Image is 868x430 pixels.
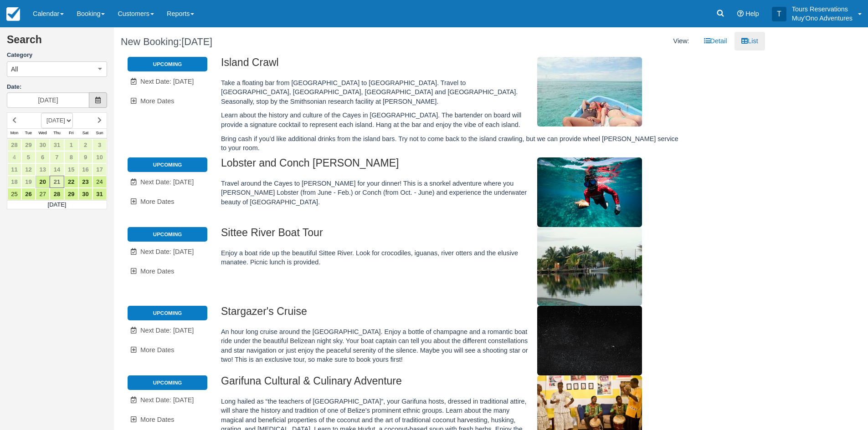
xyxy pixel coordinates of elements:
[221,111,685,129] p: Learn about the history and culture of the Cayes in [GEOGRAPHIC_DATA]. The bartender on board wil...
[21,163,36,176] a: 12
[92,151,107,163] a: 10
[7,51,107,60] label: Category
[7,128,21,138] th: Mon
[745,10,759,17] span: Help
[221,78,685,106] p: Take a floating bar from [GEOGRAPHIC_DATA] to [GEOGRAPHIC_DATA]. Travel to [GEOGRAPHIC_DATA], [GE...
[50,188,64,200] a: 28
[92,163,107,176] a: 17
[221,248,685,267] p: Enjoy a boat ride up the beautiful Sittee River. Look for crocodiles, iguanas, river otters and t...
[7,34,107,51] h2: Search
[697,32,734,51] a: Detail
[667,32,696,51] li: View:
[50,151,64,163] a: 7
[128,57,207,71] li: Upcoming
[7,188,21,200] a: 25
[221,179,685,207] p: Travel around the Cayes to [PERSON_NAME] for your dinner! This is a snorkel adventure where you [...
[78,163,92,176] a: 16
[128,157,207,172] li: Upcoming
[128,227,207,242] li: Upcoming
[7,83,107,91] label: Date:
[140,78,194,85] span: Next Date: [DATE]
[140,178,194,186] span: Next Date: [DATE]
[7,176,21,188] a: 18
[64,176,78,188] a: 22
[64,188,78,200] a: 29
[7,200,107,209] td: [DATE]
[121,36,432,47] h1: New Booking:
[128,72,207,91] a: Next Date: [DATE]
[537,227,642,306] img: M307-1
[7,139,21,151] a: 28
[21,139,36,151] a: 29
[50,163,64,176] a: 14
[50,176,64,188] a: 21
[78,128,92,138] th: Sat
[128,243,207,261] a: Next Date: [DATE]
[36,139,50,151] a: 30
[221,134,685,153] p: Bring cash if you’d like additional drinks from the island bars. Try not to come back to the isla...
[221,157,685,174] h2: Lobster and Conch [PERSON_NAME]
[21,128,36,138] th: Tue
[21,188,36,200] a: 26
[21,176,36,188] a: 19
[64,151,78,163] a: 8
[537,306,642,375] img: M308-1
[140,416,174,423] span: More Dates
[50,139,64,151] a: 31
[92,188,107,200] a: 31
[7,163,21,176] a: 11
[92,128,107,138] th: Sun
[792,14,853,23] p: Muy'Ono Adventures
[78,139,92,151] a: 2
[221,306,685,323] h2: Stargazer's Cruise
[50,128,64,138] th: Thu
[92,176,107,188] a: 24
[221,375,685,392] h2: Garifuna Cultural & Culinary Adventure
[128,391,207,410] a: Next Date: [DATE]
[128,375,207,390] li: Upcoming
[537,157,642,227] img: M306-1
[140,327,194,334] span: Next Date: [DATE]
[140,198,174,205] span: More Dates
[6,7,20,21] img: checkfront-main-nav-mini-logo.png
[21,151,36,163] a: 5
[64,163,78,176] a: 15
[140,346,174,354] span: More Dates
[64,128,78,138] th: Fri
[36,128,50,138] th: Wed
[221,227,685,244] h2: Sittee River Boat Tour
[140,248,194,255] span: Next Date: [DATE]
[36,163,50,176] a: 13
[737,10,744,17] i: Help
[64,139,78,151] a: 1
[78,151,92,163] a: 9
[792,5,853,14] p: Tours Reservations
[128,306,207,320] li: Upcoming
[140,268,174,275] span: More Dates
[181,36,212,47] span: [DATE]
[734,32,765,51] a: List
[128,173,207,192] a: Next Date: [DATE]
[36,188,50,200] a: 27
[140,396,194,404] span: Next Date: [DATE]
[7,151,21,163] a: 4
[78,176,92,188] a: 23
[128,321,207,340] a: Next Date: [DATE]
[537,57,642,126] img: M305-1
[140,97,174,105] span: More Dates
[7,61,107,77] button: All
[772,7,786,21] div: T
[36,176,50,188] a: 20
[11,65,18,74] span: All
[221,327,685,364] p: An hour long cruise around the [GEOGRAPHIC_DATA]. Enjoy a bottle of champagne and a romantic boat...
[78,188,92,200] a: 30
[92,139,107,151] a: 3
[221,57,685,74] h2: Island Crawl
[36,151,50,163] a: 6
